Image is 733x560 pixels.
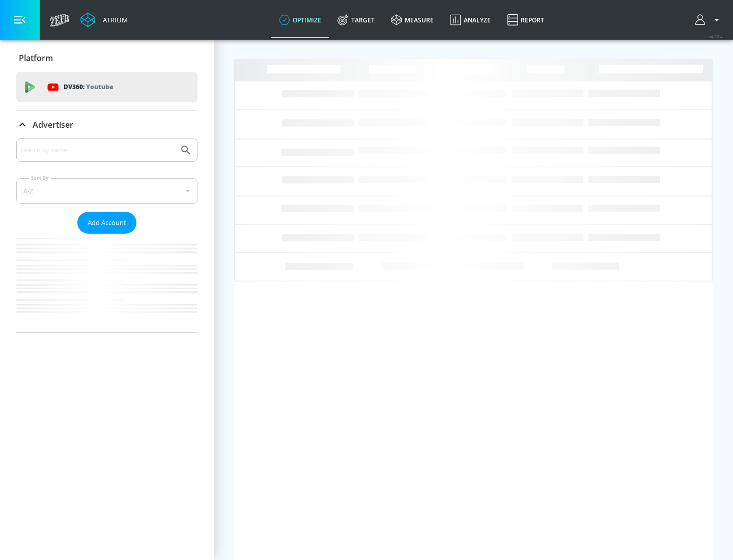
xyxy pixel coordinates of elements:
p: Platform [19,52,53,64]
a: Atrium [80,12,128,27]
div: Platform [16,44,198,72]
div: Atrium [99,15,128,24]
a: Report [499,2,552,38]
span: Add Account [88,217,126,229]
p: Youtube [86,81,113,92]
div: DV360: Youtube [16,72,198,102]
div: Advertiser [16,110,198,139]
a: Target [329,2,383,38]
p: DV360: [64,81,113,93]
div: Advertiser [16,138,198,332]
span: v 4.25.4 [709,34,723,39]
p: Advertiser [33,119,73,130]
button: Add Account [77,212,136,234]
a: Analyze [442,2,499,38]
nav: list of Advertiser [16,234,198,332]
input: Search by name [20,144,175,157]
label: Sort By [29,175,51,181]
div: A-Z [16,178,198,204]
a: optimize [271,2,329,38]
a: measure [383,2,442,38]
